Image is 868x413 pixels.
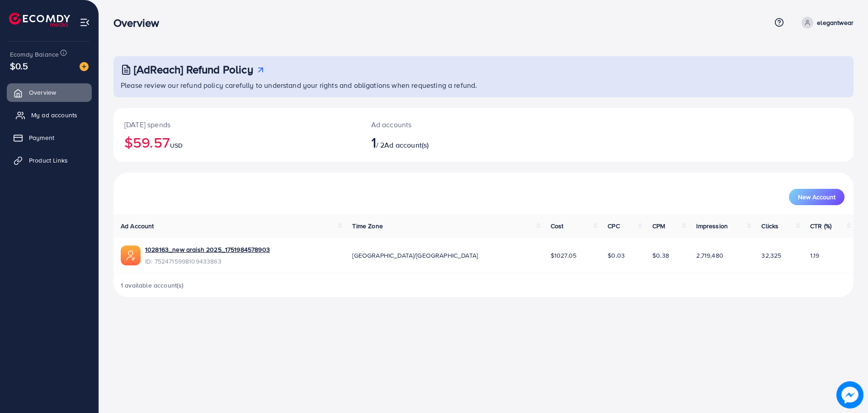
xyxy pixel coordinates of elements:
[7,151,92,169] a: Product Links
[798,17,854,29] a: elegantwear
[145,257,270,266] span: ID: 7524715998109433863
[608,221,619,231] span: CPC
[29,156,68,165] span: Product Links
[384,140,429,150] span: Ad account(s)
[121,221,154,231] span: Ad Account
[810,251,820,260] span: 1.19
[7,106,92,124] a: My ad accounts
[7,83,92,101] a: Overview
[10,59,28,72] span: $0.5
[170,141,183,150] span: USD
[817,17,854,28] p: elegantwear
[124,134,349,151] h2: $59.57
[789,189,844,205] button: New Account
[10,50,59,59] span: Ecomdy Balance
[124,119,349,130] p: [DATE] spends
[608,251,625,260] span: $0.03
[121,80,848,91] p: Please review our refund policy carefully to understand your rights and obligations when requesti...
[798,194,835,200] span: New Account
[761,251,781,260] span: 32,325
[696,251,723,260] span: 2,719,480
[7,129,92,147] a: Payment
[652,221,665,231] span: CPM
[551,251,576,260] span: $1027.05
[121,245,141,265] img: ic-ads-acc.e4c84228.svg
[134,63,253,76] h3: [AdReach] Refund Policy
[352,221,382,231] span: Time Zone
[696,221,728,231] span: Impression
[29,88,56,97] span: Overview
[80,17,90,28] img: menu
[371,134,534,151] h2: / 2
[9,13,70,27] img: logo
[113,16,166,29] h3: Overview
[121,281,184,290] span: 1 available account(s)
[761,221,778,231] span: Clicks
[836,381,863,408] img: image
[80,62,89,71] img: image
[371,132,376,153] span: 1
[145,245,270,254] a: 1028163_new araish 2025_1751984578903
[371,119,534,130] p: Ad accounts
[31,110,77,120] span: My ad accounts
[29,133,54,142] span: Payment
[652,251,669,260] span: $0.38
[810,221,831,231] span: CTR (%)
[352,251,478,260] span: [GEOGRAPHIC_DATA]/[GEOGRAPHIC_DATA]
[551,221,564,231] span: Cost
